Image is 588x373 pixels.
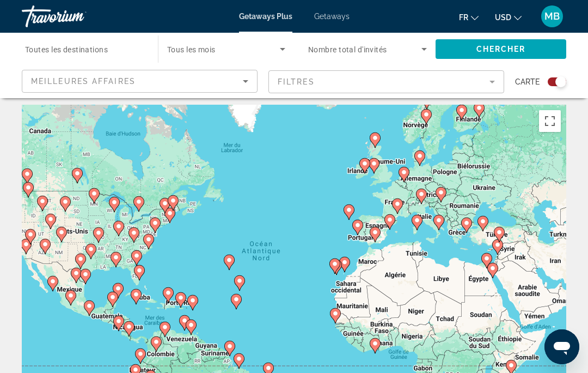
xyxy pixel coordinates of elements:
[239,12,292,21] a: Getaways Plus
[538,5,566,28] button: User Menu
[167,45,216,54] span: Tous les mois
[544,11,560,22] span: MB
[544,329,579,364] iframe: Bouton de lancement de la fenêtre de messagerie
[539,110,561,132] button: Passer en plein écran
[495,13,511,22] span: USD
[314,12,350,21] a: Getaways
[476,45,526,53] span: Chercher
[436,39,566,59] button: Chercher
[459,13,468,22] span: fr
[515,74,540,89] span: Carte
[31,75,248,88] mat-select: Sort by
[459,9,479,25] button: Change language
[22,2,131,31] a: Travorium
[268,70,504,94] button: Filter
[495,9,522,25] button: Change currency
[308,45,387,54] span: Nombre total d'invités
[31,77,136,86] span: Meilleures affaires
[25,45,108,54] span: Toutes les destinations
